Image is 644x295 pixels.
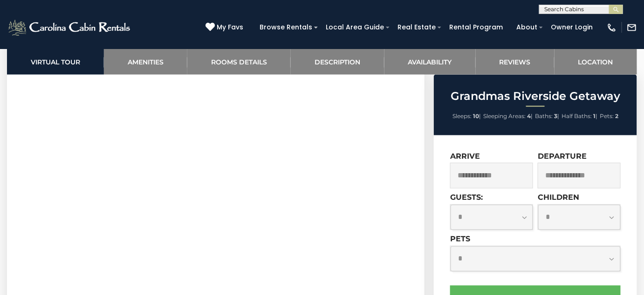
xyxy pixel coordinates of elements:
[476,49,555,75] a: Reviews
[535,110,559,122] li: |
[384,49,476,75] a: Availability
[255,20,317,35] a: Browse Rentals
[483,112,526,119] span: Sleeping Areas:
[393,20,440,35] a: Real Estate
[473,112,479,119] strong: 10
[187,49,291,75] a: Rooms Details
[555,49,637,75] a: Location
[562,110,597,122] li: |
[554,112,557,119] strong: 3
[445,20,507,35] a: Rental Program
[7,49,104,75] a: Virtual Tour
[512,20,542,35] a: About
[450,193,483,202] label: Guests:
[535,112,553,119] span: Baths:
[206,22,246,33] a: My Favs
[7,18,133,37] img: White-1-2.png
[291,49,384,75] a: Description
[538,193,579,202] label: Children
[104,49,187,75] a: Amenities
[607,22,617,33] img: phone-regular-white.png
[452,112,472,119] span: Sleeps:
[217,22,243,32] span: My Favs
[538,152,587,161] label: Departure
[527,112,531,119] strong: 4
[450,152,480,161] label: Arrive
[483,110,533,122] li: |
[546,20,597,35] a: Owner Login
[593,112,596,119] strong: 1
[600,112,614,119] span: Pets:
[450,235,470,244] label: Pets
[615,112,618,119] strong: 2
[562,112,592,119] span: Half Baths:
[436,90,635,102] h2: Grandmas Riverside Getaway
[452,110,481,122] li: |
[321,20,389,35] a: Local Area Guide
[627,22,637,33] img: mail-regular-white.png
